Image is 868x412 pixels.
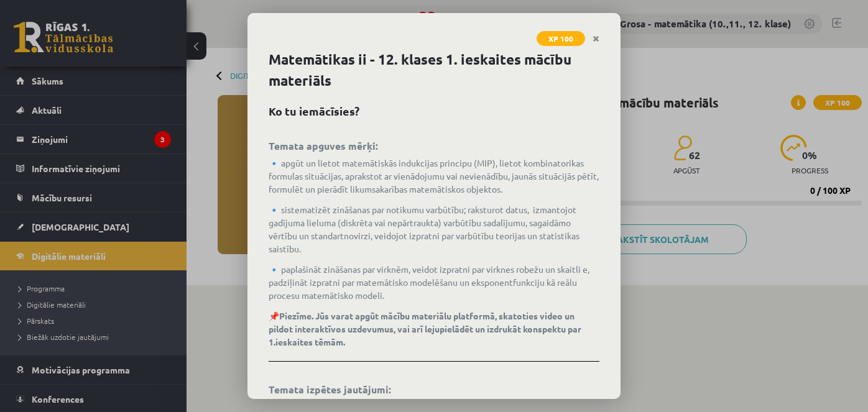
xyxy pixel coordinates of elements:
[269,49,599,91] h1: Matemātikas ii - 12. klases 1. ieskaites mācību materiāls
[269,103,599,119] h2: Ko tu iemācīsies?
[269,263,599,302] p: 🔹 paplašināt zināšanas par virknēm, veidot izpratni par virknes robežu un skaitli e, padziļināt i...
[269,310,581,347] b: Piezīme. Jūs varat apgūt mācību materiālu platformā, skatoties video un pildot interaktīvos uzdev...
[269,309,599,349] p: 📌
[269,383,391,396] b: Temata izpētes jautājumi:
[269,139,378,152] b: Temata apguves mērķi:
[537,31,585,46] span: XP 100
[269,157,599,196] p: 🔹 apgūt un lietot matemātiskās indukcijas principu (MIP), lietot kombinatorikas formulas situācij...
[585,27,607,51] a: Close
[269,203,599,255] p: 🔹 sistematizēt zināšanas par notikumu varbūtību; raksturot datus, izmantojot gadījuma lieluma (di...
